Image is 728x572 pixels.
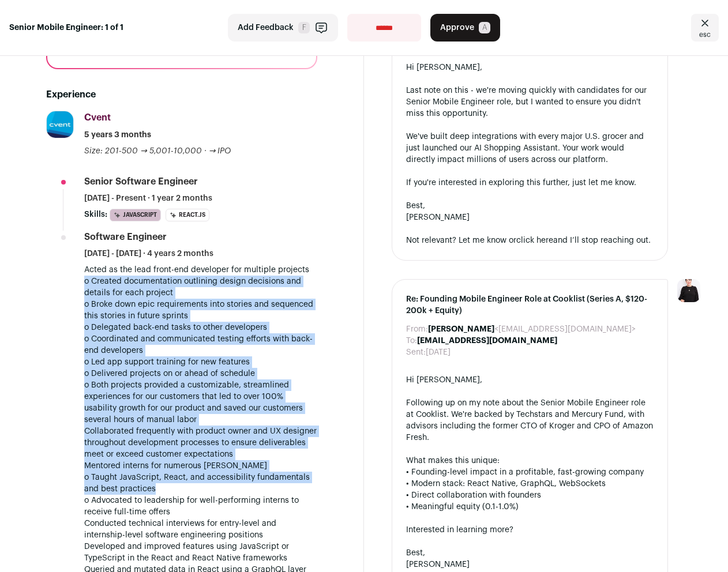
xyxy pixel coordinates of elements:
img: 9240684-medium_jpg [677,279,700,302]
a: click here [516,236,553,244]
dd: <[EMAIL_ADDRESS][DOMAIN_NAME]> [428,323,636,335]
div: Software Engineer [84,231,167,243]
span: Size: 201-500 → 5,001-10,000 [84,147,202,155]
b: [PERSON_NAME] [428,325,494,333]
p: Conducted technical interviews for entry-level and internship-level software engineering positions [84,518,317,541]
span: Cvent [84,113,111,122]
li: React.js [166,209,209,221]
span: 5 years 3 months [84,129,151,141]
p: o Taught JavaScript, React, and accessibility fundamentals and best practices o Advocated to lead... [84,472,317,518]
dd: [DATE] [426,347,451,358]
li: JavaScript [110,209,161,221]
div: Hi [PERSON_NAME], Last note on this - we're moving quickly with candidates for our Senior Mobile ... [406,62,654,246]
b: [EMAIL_ADDRESS][DOMAIN_NAME] [417,337,557,345]
span: esc [699,30,711,39]
dt: Sent: [406,347,426,358]
span: F [298,22,310,33]
img: 0eb7a6e96118a326c5e79252a78273c6bfaa3ba0b4e45be154ba5d8601b7c605.jpg [47,111,73,138]
span: Skills: [84,209,107,220]
span: Re: Founding Mobile Engineer Role at Cooklist (Series A, $120-200k + Equity) [406,293,654,317]
button: Add Feedback F [228,14,338,42]
button: Approve A [430,14,500,42]
span: Approve [440,22,474,33]
p: Developed and improved features using JavaScript or TypeScript in the React and React Native fram... [84,541,317,564]
span: · [204,145,207,157]
span: A [479,22,490,33]
h2: Experience [46,88,317,101]
p: Acted as the lead front-end developer for multiple projects o Created documentation outlining des... [84,264,317,426]
strong: Senior Mobile Engineer: 1 of 1 [9,22,123,33]
span: [DATE] - Present · 1 year 2 months [84,193,212,204]
dt: From: [406,323,428,335]
span: → IPO [209,147,231,155]
a: Close [691,14,719,42]
span: Add Feedback [238,22,294,33]
span: [DATE] - [DATE] · 4 years 2 months [84,248,213,259]
div: Senior Software Engineer [84,175,198,188]
dt: To: [406,335,417,347]
p: Collaborated frequently with product owner and UX designer throughout development processes to en... [84,426,317,460]
p: Mentored interns for numerous [PERSON_NAME] [84,460,317,472]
